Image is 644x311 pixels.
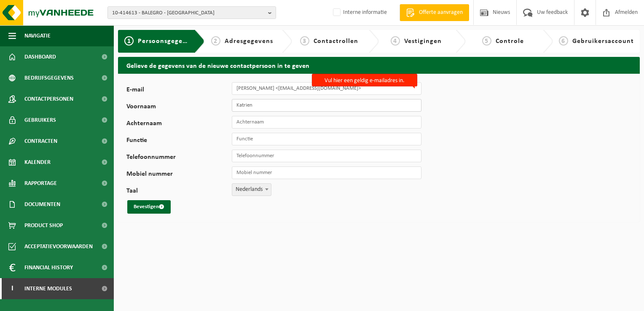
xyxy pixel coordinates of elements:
[24,215,63,236] span: Product Shop
[24,131,57,152] span: Contracten
[126,86,232,95] label: E-mail
[211,36,220,46] span: 2
[314,38,358,45] span: Contactrollen
[118,57,640,73] h2: Gelieve de gegevens van de nieuwe contactpersoon in te geven
[24,173,57,194] span: Rapportage
[331,6,387,19] label: Interne informatie
[126,188,232,196] label: Taal
[232,82,421,95] input: E-mail
[24,257,73,278] span: Financial History
[24,88,73,110] span: Contactpersonen
[126,154,232,162] label: Telefoonnummer
[559,36,568,46] span: 6
[24,25,51,46] span: Navigatie
[572,38,634,45] span: Gebruikersaccount
[126,171,232,179] label: Mobiel nummer
[24,278,72,299] span: Interne modules
[24,46,56,67] span: Dashboard
[112,7,265,19] span: 10-414613 - BALEGRO - [GEOGRAPHIC_DATA]
[138,38,197,45] span: Persoonsgegevens
[417,8,465,17] span: Offerte aanvragen
[107,6,276,19] button: 10-414613 - BALEGRO - [GEOGRAPHIC_DATA]
[391,36,400,46] span: 4
[126,120,232,129] label: Achternaam
[126,103,232,112] label: Voornaam
[300,36,309,46] span: 3
[24,236,93,257] span: Acceptatievoorwaarden
[404,38,442,45] span: Vestigingen
[24,152,51,173] span: Kalender
[312,74,417,86] label: Vul hier een geldig e-mailadres in.
[127,200,171,214] button: Bevestigen
[24,194,60,215] span: Documenten
[232,133,421,145] input: Functie
[496,38,524,45] span: Controle
[126,137,232,145] label: Functie
[400,4,469,21] a: Offerte aanvragen
[232,183,271,196] span: Nederlands
[232,99,421,112] input: Voornaam
[124,36,134,46] span: 1
[232,150,421,162] input: Telefoonnummer
[24,110,56,131] span: Gebruikers
[8,278,16,299] span: I
[482,36,491,46] span: 5
[225,38,273,45] span: Adresgegevens
[232,116,421,129] input: Achternaam
[24,67,74,88] span: Bedrijfsgegevens
[232,166,421,179] input: Mobiel nummer
[232,184,271,196] span: Nederlands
